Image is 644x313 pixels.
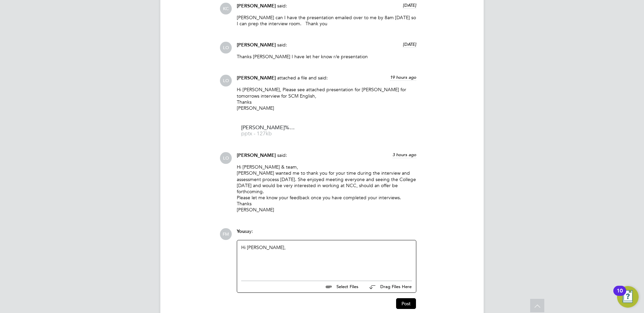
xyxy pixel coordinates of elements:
span: KC [220,3,232,14]
span: LO [220,75,232,86]
p: [PERSON_NAME] can I have the presentation emailed over to me by 8am [DATE] so I can prep the inte... [237,14,416,27]
button: Post [396,298,416,309]
span: LO [220,152,232,164]
p: Hi [PERSON_NAME], Please see attached presentation for [PERSON_NAME] for tomorrows interview for ... [237,86,416,111]
span: said: [277,42,287,48]
span: [PERSON_NAME] [237,152,276,158]
span: [PERSON_NAME] [237,3,276,9]
span: [PERSON_NAME] [237,42,276,48]
span: attached a file and said: [277,75,328,81]
a: [PERSON_NAME]%20D%20NCC%20Presentation pptx - 127kb [241,125,295,136]
span: 19 hours ago [390,74,416,80]
button: Open Resource Center, 10 new notifications [617,286,639,308]
span: [PERSON_NAME]%20D%20NCC%20Presentation [241,125,295,130]
div: Hi [PERSON_NAME], [241,244,412,273]
span: [DATE] [403,2,416,8]
div: say: [237,228,416,240]
span: pptx - 127kb [241,131,295,136]
span: 3 hours ago [392,152,416,158]
span: You [237,229,245,234]
div: 10 [617,291,623,300]
span: [DATE] [403,41,416,47]
span: FM [220,228,232,240]
p: Hi [PERSON_NAME] & team, [PERSON_NAME] wanted me to thank you for your time during the interview ... [237,164,416,213]
p: Thanks [PERSON_NAME] I have let her know r/e presentation [237,54,416,60]
button: Drag Files Here [364,280,412,294]
span: said: [277,3,287,9]
span: said: [277,152,287,158]
span: [PERSON_NAME] [237,75,276,81]
span: LO [220,42,232,54]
